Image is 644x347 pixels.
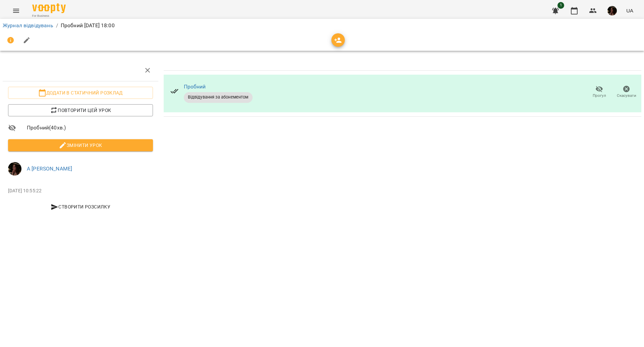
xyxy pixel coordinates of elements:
a: Журнал відвідувань [3,22,53,29]
button: Menu [8,3,24,19]
button: Скасувати [613,83,640,102]
span: 1 [557,2,564,9]
p: [DATE] 10:55:22 [8,188,153,194]
button: Створити розсилку [8,201,153,213]
span: Змінити урок [13,141,148,149]
span: Скасувати [617,93,636,99]
span: Створити розсилку [11,203,150,211]
span: UA [626,7,633,14]
a: А [PERSON_NAME] [27,165,72,172]
nav: breadcrumb [3,22,641,30]
a: Пробний [184,83,206,90]
span: Прогул [593,93,606,99]
span: For Business [32,14,66,18]
button: Додати в статичний розклад [8,87,153,99]
button: Прогул [586,83,613,102]
button: Змінити урок [8,139,153,151]
span: Відвідування за абонементом [184,94,253,100]
img: Voopty Logo [32,3,66,13]
button: Повторити цей урок [8,104,153,116]
img: 1b79b5faa506ccfdadca416541874b02.jpg [607,6,617,15]
button: UA [624,4,636,17]
img: 1b79b5faa506ccfdadca416541874b02.jpg [8,162,21,176]
span: Повторити цей урок [13,106,148,114]
li: / [56,22,58,30]
p: Пробний [DATE] 18:00 [61,22,115,30]
span: Додати в статичний розклад [13,89,148,97]
span: Пробний ( 40 хв. ) [27,124,153,132]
